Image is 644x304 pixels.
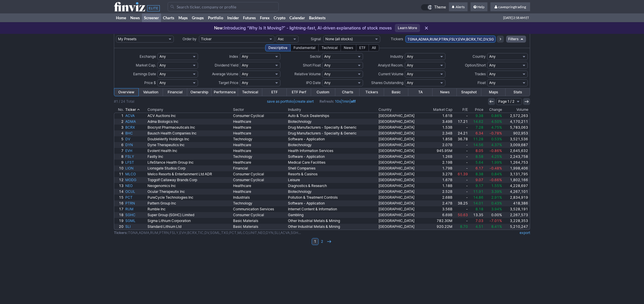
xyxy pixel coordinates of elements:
[232,154,287,160] a: Technology
[421,4,446,11] a: Theme
[287,195,378,200] a: Pollution & Treatment Controls
[453,130,469,136] a: 24.21
[503,212,530,218] a: 2,267,573
[287,119,378,125] a: Biotechnology
[295,99,314,104] a: create alert
[124,165,147,171] a: LION
[484,189,503,195] a: 3.39%
[469,206,484,212] a: 8.18
[147,142,232,148] a: Dyne Therapeutics Inc
[265,44,291,51] div: Descriptive
[147,218,232,224] a: Sigma Lithium Corporation
[503,165,530,171] a: 1,998,406
[287,148,378,154] a: Health Information Services
[147,189,232,195] a: Ocular Therapeutix Inc
[469,171,484,177] a: 8.38
[124,171,147,177] a: MLCO
[206,13,225,22] a: Portfolio
[124,160,147,165] a: LFST
[395,24,420,32] a: Learn More
[426,148,453,154] a: 945.95M
[503,125,530,130] a: 5,783,063
[426,171,453,177] a: 3.27B
[469,154,484,160] a: 8.58
[469,218,484,224] a: 7.03
[378,183,426,189] a: [GEOGRAPHIC_DATA]
[503,148,530,154] a: 2,645,632
[147,113,232,119] a: ACV Auctions Inc
[378,113,426,119] a: [GEOGRAPHIC_DATA]
[491,113,502,118] span: 0.86%
[426,189,453,195] a: 2.52B
[124,195,147,200] a: PCT
[147,136,232,142] a: DoubleVerify Holdings Inc
[232,206,287,212] a: Communication Services
[378,130,426,136] a: [GEOGRAPHIC_DATA]
[378,125,426,130] a: [GEOGRAPHIC_DATA]
[378,160,426,165] a: [GEOGRAPHIC_DATA]
[287,136,378,142] a: Software - Application
[433,88,457,96] a: News
[469,113,484,119] a: 9.38
[287,154,378,160] a: Software - Application
[506,88,530,96] a: Stats
[307,13,328,22] a: Backtests
[453,125,469,130] a: -
[453,119,469,125] a: 17.21
[147,195,232,200] a: PureCycle Technologies Inc
[469,119,484,125] a: 14.62
[475,148,483,153] span: 8.05
[469,212,484,218] a: 13.35
[232,119,287,125] a: Healthcare
[124,148,147,154] a: EVH
[503,206,530,212] a: 3,528,191
[138,88,163,96] a: Valuation
[232,136,287,142] a: Technology
[287,171,378,177] a: Resorts & Casinos
[453,183,469,189] a: -
[475,113,483,118] span: 9.38
[114,160,124,165] a: 9
[232,177,287,183] a: Consumer Cyclical
[114,189,124,195] a: 14
[484,200,503,206] a: 0.43%
[287,200,378,206] a: Software - Application
[124,212,147,218] a: SGHC
[287,113,378,119] a: Auto & Truck Dealerships
[491,143,502,147] span: 4.37%
[475,184,483,188] span: 9.17
[458,172,468,176] span: 61.39
[503,189,530,195] a: 4,267,101
[506,36,526,43] a: Filters
[232,125,287,130] a: Healthcare
[491,125,502,130] span: 4.75%
[426,200,453,206] a: 2.47B
[114,13,128,22] a: Home
[378,148,426,154] a: [GEOGRAPHIC_DATA]
[378,195,426,200] a: [GEOGRAPHIC_DATA]
[484,148,503,154] a: -0.86%
[147,130,232,136] a: Bausch Health Companies Inc
[426,177,453,183] a: 1.67B
[351,99,356,104] a: off
[378,119,426,125] a: [GEOGRAPHIC_DATA]
[128,13,142,22] a: News
[114,130,124,136] a: 4
[114,177,124,183] a: 12
[426,160,453,165] a: 2.19B
[426,183,453,189] a: 1.18B
[503,177,530,183] a: 1,802,166
[453,200,469,206] a: 38.25
[232,142,287,148] a: Healthcare
[426,206,453,212] a: 3.56B
[287,13,307,22] a: Calendar
[378,218,426,224] a: [GEOGRAPHIC_DATA]
[124,200,147,206] a: PTRN
[168,2,279,11] input: Search
[114,183,124,189] a: 13
[491,160,502,165] span: 1.99%
[147,183,232,189] a: Neogenomics Inc
[124,113,147,119] a: ACVA
[469,183,484,189] a: 9.17
[124,218,147,224] a: SGML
